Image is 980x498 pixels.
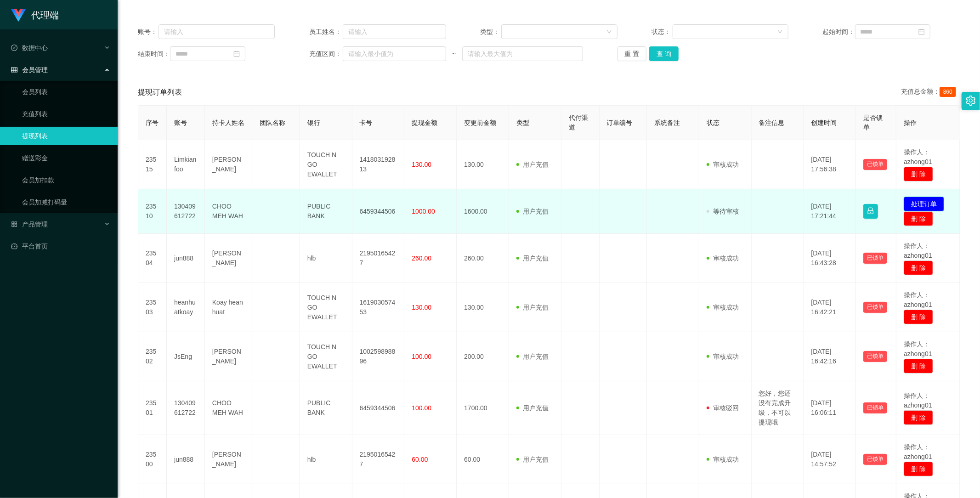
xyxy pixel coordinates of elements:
[918,28,925,35] i: 图标: calendar
[22,83,110,101] a: 会员列表
[11,221,17,227] i: 图标: appstore-o
[804,435,856,484] td: [DATE] 14:57:52
[352,332,405,381] td: 100259898896
[205,283,252,332] td: Koay hean huat
[138,234,167,283] td: 23504
[167,332,205,381] td: JsEng
[300,140,352,189] td: TOUCH N GO EWALLET
[904,211,933,226] button: 删 除
[205,435,252,484] td: [PERSON_NAME]
[300,189,352,234] td: PUBLIC BANK
[804,140,856,189] td: [DATE] 17:56:38
[904,148,932,165] span: 操作人：azhong01
[352,283,405,332] td: 161903057453
[940,87,956,97] span: 860
[901,87,960,98] div: 充值总金额：
[212,119,244,126] span: 持卡人姓名
[11,67,17,73] i: 图标: table
[707,404,739,412] span: 审核驳回
[146,119,159,126] span: 序号
[651,27,673,37] span: 状态：
[167,189,205,234] td: 130409612722
[966,96,976,106] i: 图标: setting
[138,49,170,59] span: 结束时间：
[205,381,252,435] td: CHOO MEH WAH
[904,167,933,181] button: 删 除
[904,462,933,476] button: 删 除
[516,404,549,412] span: 用户充值
[863,253,887,264] button: 已锁单
[412,353,431,360] span: 100.00
[804,234,856,283] td: [DATE] 16:43:28
[138,435,167,484] td: 23500
[707,456,739,463] span: 审核成功
[480,27,501,37] span: 类型：
[707,161,739,168] span: 审核成功
[904,392,932,409] span: 操作人：azhong01
[412,255,431,262] span: 260.00
[457,332,509,381] td: 200.00
[759,119,785,126] span: 备注信息
[412,119,437,126] span: 提现金额
[309,27,343,37] span: 员工姓名：
[707,255,739,262] span: 审核成功
[138,283,167,332] td: 23503
[412,404,431,412] span: 100.00
[300,234,352,283] td: hlb
[22,105,110,123] a: 充值列表
[707,119,719,126] span: 状态
[863,114,883,131] span: 是否锁单
[167,283,205,332] td: heanhuatkoay
[863,402,887,413] button: 已锁单
[804,332,856,381] td: [DATE] 16:42:16
[904,242,932,259] span: 操作人：azhong01
[352,234,405,283] td: 21950165427
[804,189,856,234] td: [DATE] 17:21:44
[516,304,549,311] span: 用户充值
[167,140,205,189] td: Limkianfoo
[752,381,804,435] td: 您好，您还没有完成升级，不可以提现哦
[904,443,932,460] span: 操作人：azhong01
[607,119,633,126] span: 订单编号
[360,119,373,126] span: 卡号
[904,197,944,211] button: 处理订单
[412,456,428,463] span: 60.00
[804,381,856,435] td: [DATE] 16:06:11
[412,208,435,215] span: 1000.00
[457,234,509,283] td: 260.00
[804,283,856,332] td: [DATE] 16:42:21
[823,27,855,37] span: 起始时间：
[11,44,48,51] span: 数据中心
[457,189,509,234] td: 1600.00
[654,119,680,126] span: 系统备注
[457,381,509,435] td: 1700.00
[777,29,783,35] i: 图标: down
[300,283,352,332] td: TOUCH N GO EWALLET
[205,140,252,189] td: [PERSON_NAME]
[11,9,26,22] img: logo.9652507e.png
[863,159,887,170] button: 已锁单
[352,189,405,234] td: 6459344506
[707,353,739,360] span: 审核成功
[300,435,352,484] td: hlb
[516,255,549,262] span: 用户充值
[138,381,167,435] td: 23501
[159,24,275,39] input: 请输入
[904,310,933,324] button: 删 除
[138,87,182,98] span: 提现订单列表
[516,161,549,168] span: 用户充值
[138,27,159,37] span: 账号：
[343,24,446,39] input: 请输入
[904,359,933,373] button: 删 除
[174,119,187,126] span: 账号
[309,49,343,59] span: 充值区间：
[352,435,405,484] td: 21950165427
[904,340,932,357] span: 操作人：azhong01
[167,435,205,484] td: jun888
[516,353,549,360] span: 用户充值
[352,140,405,189] td: 141803192813
[22,127,110,145] a: 提现列表
[343,46,446,61] input: 请输入最小值为
[167,381,205,435] td: 130409612722
[205,234,252,283] td: [PERSON_NAME]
